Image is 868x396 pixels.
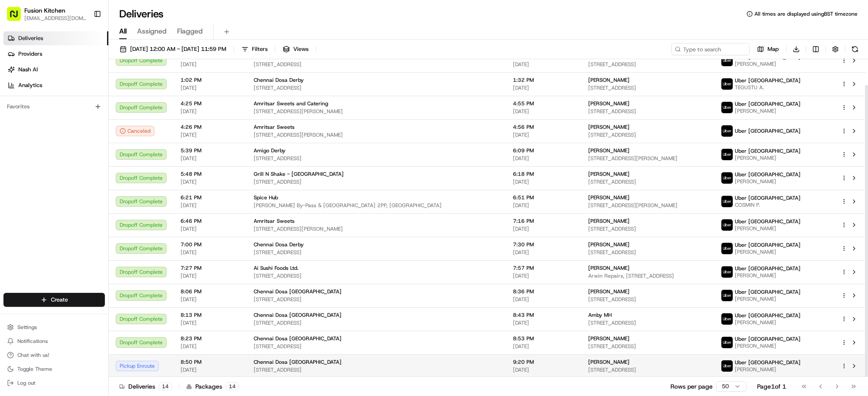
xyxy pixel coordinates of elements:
span: [DATE] [513,272,574,279]
button: Chat with us! [3,349,105,361]
span: 1:26 PM [122,135,143,142]
div: 14 [159,383,172,390]
span: Arwin Repairs, [STREET_ADDRESS] [588,272,707,279]
span: Uber [GEOGRAPHIC_DATA] [735,128,801,134]
span: [DATE] [181,343,240,350]
span: [PERSON_NAME] By-Pass & [GEOGRAPHIC_DATA] 2PP, [GEOGRAPHIC_DATA] [254,202,499,209]
span: Knowledge Base [17,195,67,203]
a: Deliveries [3,31,108,45]
span: [DATE] [513,343,574,350]
span: [EMAIL_ADDRESS][DOMAIN_NAME] [24,15,87,22]
span: [DATE] [513,155,574,162]
span: 1:02 PM [181,77,240,84]
span: [PERSON_NAME] [588,171,630,178]
span: [STREET_ADDRESS] [588,343,707,350]
span: 6:51 PM [513,194,574,201]
span: [PERSON_NAME] [735,342,801,349]
span: Flagged [177,26,203,37]
div: Deliveries [119,382,172,391]
img: uber-new-logo.jpeg [721,243,733,254]
span: [STREET_ADDRESS] [254,343,499,350]
span: [PERSON_NAME] [735,295,801,302]
span: Amby MH [588,312,612,319]
span: [PERSON_NAME] [588,288,630,295]
span: Deliveries [18,34,43,42]
span: Uber [GEOGRAPHIC_DATA] [735,242,801,248]
span: [DATE] [77,158,95,165]
span: [DATE] [513,225,574,232]
span: [DATE] 12:00 AM - [DATE] 11:59 PM [130,45,226,53]
span: [DATE] [181,155,240,162]
h1: Deliveries [119,7,164,21]
span: 8:53 PM [513,335,574,342]
span: [STREET_ADDRESS] [588,225,707,232]
span: API Documentation [82,195,140,203]
button: Log out [3,377,105,389]
span: Create [51,296,68,304]
a: 📗Knowledge Base [5,191,70,207]
span: Nash AI [18,66,38,74]
span: Toggle Theme [17,366,52,373]
span: 6:46 PM [181,218,240,225]
button: Toggle Theme [3,363,105,375]
span: [DATE] [181,296,240,303]
span: [STREET_ADDRESS][PERSON_NAME] [254,131,499,138]
span: [DATE] [513,131,574,138]
div: Packages [186,382,239,391]
span: [STREET_ADDRESS] [254,272,499,279]
img: uber-new-logo.jpeg [721,149,733,160]
div: Canceled [116,126,154,136]
button: Filters [238,43,271,55]
span: Grill N Shake - [GEOGRAPHIC_DATA] [254,171,344,178]
div: Start new chat [39,83,143,92]
span: Providers [18,50,42,58]
span: [PERSON_NAME] [735,272,801,279]
span: [DATE] [181,366,240,373]
span: Chennai Dosa [GEOGRAPHIC_DATA] [254,288,342,295]
img: 1736555255976-a54dd68f-1ca7-489b-9aae-adbdc363a1c4 [17,159,24,166]
span: 4:26 PM [181,124,240,131]
span: Uber [GEOGRAPHIC_DATA] [735,101,801,107]
button: Views [279,43,312,55]
span: 7:00 PM [181,241,240,248]
span: 8:50 PM [181,359,240,366]
span: [PERSON_NAME] [27,158,70,165]
span: Notifications [17,338,48,345]
div: 📗 [9,195,16,202]
button: Start new chat [148,86,158,96]
span: [DATE] [181,202,240,209]
span: Uber [GEOGRAPHIC_DATA] [735,77,801,84]
img: 1736555255976-a54dd68f-1ca7-489b-9aae-adbdc363a1c4 [17,135,24,142]
span: [STREET_ADDRESS] [588,61,707,68]
span: [STREET_ADDRESS] [588,366,707,373]
span: Chennai Dosa [GEOGRAPHIC_DATA] [254,335,342,342]
span: 6:09 PM [513,147,574,154]
span: [DATE] [181,272,240,279]
span: • [117,135,120,142]
span: [STREET_ADDRESS] [254,84,499,91]
img: uber-new-logo.jpeg [721,313,733,325]
span: Chat with us! [17,352,49,359]
span: Uber [GEOGRAPHIC_DATA] [735,289,801,295]
span: [DATE] [513,84,574,91]
span: Fusion Kitchen [24,6,65,15]
span: [STREET_ADDRESS] [254,249,499,256]
div: Page 1 of 1 [757,382,786,391]
span: 4:55 PM [513,100,574,107]
img: uber-new-logo.jpeg [721,337,733,348]
span: 9:20 PM [513,359,574,366]
span: Uber [GEOGRAPHIC_DATA] [735,195,801,201]
div: 14 [226,383,239,390]
span: TEGUSTU A. [735,84,801,91]
span: 1:32 PM [513,77,574,84]
span: [PERSON_NAME] [588,147,630,154]
span: Amritsar Sweets [254,218,295,225]
span: [STREET_ADDRESS] [588,108,707,115]
button: Fusion Kitchen[EMAIL_ADDRESS][DOMAIN_NAME] [3,3,90,24]
button: Create [3,293,105,307]
span: Uber [GEOGRAPHIC_DATA] [735,336,801,342]
span: All times are displayed using BST timezone [754,10,858,17]
div: Past conversations [9,113,58,120]
span: [STREET_ADDRESS] [254,296,499,303]
span: [PERSON_NAME] [735,154,801,161]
